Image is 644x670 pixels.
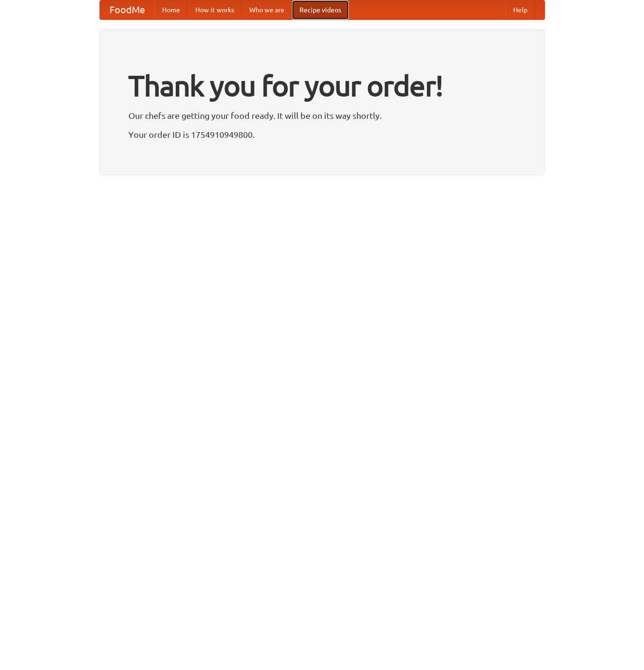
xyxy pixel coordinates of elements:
[292,0,349,19] a: Recipe videos
[128,127,516,142] p: Your order ID is 1754910949800.
[188,0,242,19] a: How it works
[506,0,535,19] a: Help
[128,108,516,123] p: Our chefs are getting your food ready. It will be on its way shortly.
[100,0,154,19] a: FoodMe
[154,0,188,19] a: Home
[242,0,292,19] a: Who we are
[128,63,516,108] h1: Thank you for your order!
